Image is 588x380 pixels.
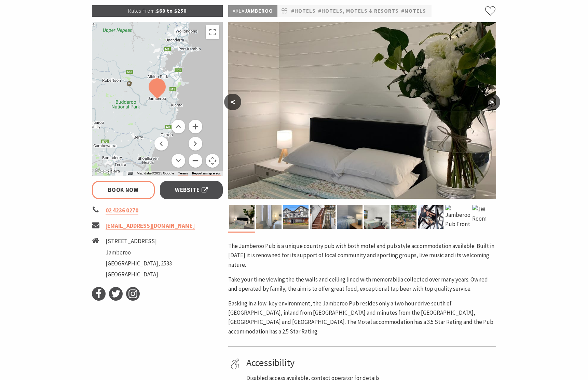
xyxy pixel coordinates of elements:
a: #Hotels [291,7,316,15]
button: Keyboard shortcuts [128,171,133,176]
p: The Jamberoo Pub is a unique country pub with both motel and pub style accommodation available. B... [228,241,496,270]
img: Google [94,167,116,176]
img: Pub Style Room 4 [256,205,282,229]
span: Rates From: [128,8,156,14]
img: Jamberoo Pub from street [283,205,309,229]
span: Area [233,8,245,14]
a: Report a map error [192,171,221,175]
p: Basking in a low-key environment, the Jamberoo Pub resides only a two hour drive south of [GEOGRA... [228,299,496,336]
a: Website [160,181,223,199]
li: [GEOGRAPHIC_DATA], 2533 [106,259,172,268]
img: Beer Garden rear of Pub [391,205,416,229]
a: [EMAIL_ADDRESS][DOMAIN_NAME] [106,222,195,230]
li: Jamberoo [106,248,172,257]
img: Pub Style Room 9 [228,22,496,199]
button: Move down [172,154,185,168]
button: Zoom in [189,120,202,133]
a: #Hotels, Motels & Resorts [318,7,399,15]
img: Sign at front of pub [418,205,443,229]
img: Jamberoo Pub Front View [445,205,470,229]
p: Take your time viewing the the walls and ceiling lined with memorabilia collected over many years... [228,275,496,293]
img: JW Room [472,205,497,229]
button: > [483,94,500,110]
button: Move right [189,137,202,150]
a: Open this area in Google Maps (opens a new window) [94,167,116,176]
button: Map camera controls [206,154,219,168]
button: Move up [172,120,185,133]
button: Zoom out [189,154,202,168]
span: Map data ©2025 Google [137,171,174,175]
img: Pub Style Room 3 [337,205,363,229]
button: Toggle fullscreen view [206,25,219,39]
button: < [224,94,241,110]
p: $60 to $250 [92,5,223,17]
a: 02 4236 0270 [106,207,138,214]
img: Room 6 Group Pub Stay [364,205,389,229]
img: Stairs middle of building to upstairs accommodation [310,205,336,229]
a: Book Now [92,181,155,199]
li: [GEOGRAPHIC_DATA] [106,270,172,279]
h4: Accessibility [246,357,494,369]
p: Jamberoo [228,5,277,17]
a: Terms (opens in new tab) [178,171,188,175]
img: Pub Style Room 9 [229,205,255,229]
a: #Motels [401,7,426,15]
li: [STREET_ADDRESS] [106,237,172,246]
button: Move left [154,137,168,150]
span: Website [175,185,208,195]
